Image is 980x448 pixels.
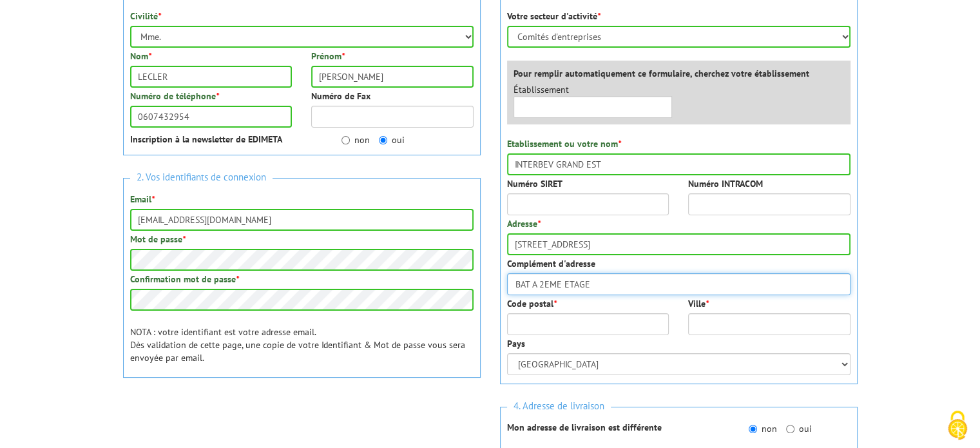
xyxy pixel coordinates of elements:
[379,133,405,146] label: oui
[941,409,974,442] img: Cookies (fenêtre modale)
[130,133,282,145] strong: Inscription à la newsletter de EDIMETA
[688,297,709,310] label: Ville
[130,90,219,102] label: Numéro de téléphone
[507,337,525,350] label: Pays
[130,10,161,23] label: Civilité
[507,257,595,270] label: Complément d'adresse
[130,326,474,364] p: NOTA : votre identifiant est votre adresse email. Dès validation de cette page, une copie de votr...
[379,136,387,144] input: oui
[311,50,345,63] label: Prénom
[507,422,662,433] strong: Mon adresse de livraison est différente
[514,67,809,80] label: Pour remplir automatiquement ce formulaire, cherchez votre établissement
[130,50,151,63] label: Nom
[935,404,980,448] button: Cookies (fenêtre modale)
[507,10,600,23] label: Votre secteur d'activité
[130,193,155,206] label: Email
[507,297,557,310] label: Code postal
[130,169,273,186] span: 2. Vos identifiants de connexion
[507,177,562,190] label: Numéro SIRET
[130,233,186,246] label: Mot de passe
[341,133,370,146] label: non
[130,273,239,286] label: Confirmation mot de passe
[507,398,611,415] span: 4. Adresse de livraison
[507,217,541,230] label: Adresse
[688,177,763,190] label: Numéro INTRACOM
[786,425,794,433] input: oui
[749,425,757,433] input: non
[507,137,621,150] label: Etablissement ou votre nom
[786,422,812,435] label: oui
[341,136,350,144] input: non
[311,90,370,102] label: Numéro de Fax
[504,83,682,118] div: Établissement
[749,422,777,435] label: non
